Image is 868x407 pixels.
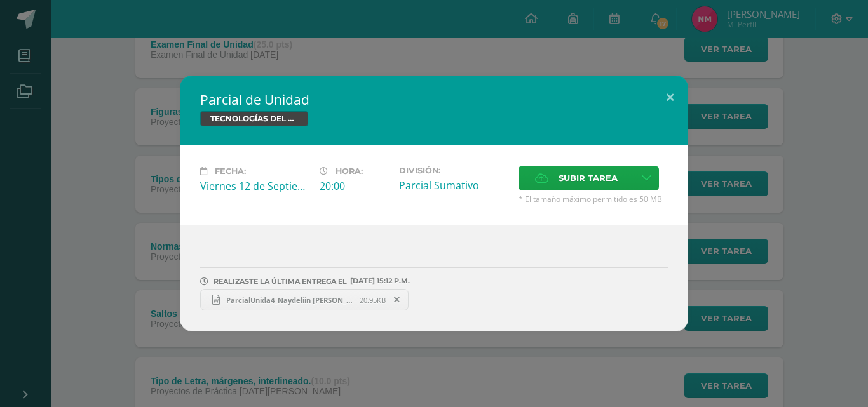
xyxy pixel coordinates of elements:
div: Viernes 12 de Septiembre [200,179,309,193]
span: TECNOLOGÍAS DEL APRENDIZAJE Y LA COMUNICACIÓN [200,111,308,126]
div: 20:00 [320,179,389,193]
div: Parcial Sumativo [399,178,508,192]
h2: Parcial de Unidad [200,91,668,109]
span: 20.95KB [360,295,386,305]
a: ParcialUnida4_Naydeliin [PERSON_NAME].docx 20.95KB [200,289,409,310]
span: * El tamaño máximo permitido es 50 MB [519,194,668,204]
span: REALIZASTE LA ÚLTIMA ENTREGA EL [214,277,347,286]
button: Close (Esc) [652,76,688,119]
span: Hora: [336,166,363,176]
span: Subir tarea [559,166,618,190]
span: Fecha: [215,166,246,176]
span: ParcialUnida4_Naydeliin [PERSON_NAME].docx [220,295,360,305]
label: División: [399,166,508,175]
span: Remover entrega [386,293,408,307]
